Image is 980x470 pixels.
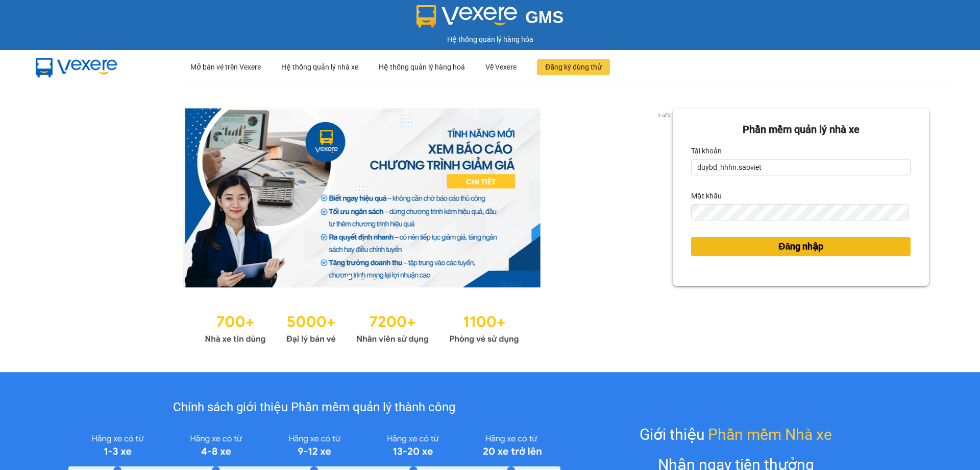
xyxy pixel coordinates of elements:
[485,51,517,83] div: Về Vexere
[525,8,563,27] span: GMS
[545,61,602,73] span: Đăng ký dùng thử
[691,188,722,204] label: Mật khẩu
[691,204,908,220] input: Mật khẩu
[416,5,518,28] img: logo 2
[691,159,911,175] input: Tài khoản
[416,15,564,24] a: GMS
[372,275,376,279] li: slide item 3
[658,108,673,287] button: next slide / item
[379,51,465,83] div: Hệ thống quản lý hàng hoá
[51,108,65,287] button: previous slide / item
[190,51,261,83] div: Mở bán vé trên Vexere
[691,122,911,138] div: Phần mềm quản lý nhà xe
[360,275,364,279] li: slide item 2
[655,108,673,122] p: 1 of 3
[26,50,128,84] img: mbUUG5Q.png
[640,422,832,446] div: Giới thiệu
[691,237,911,256] button: Đăng nhập
[691,143,722,159] label: Tài khoản
[778,239,823,254] span: Đăng nhập
[348,275,352,279] li: slide item 1
[281,51,358,83] div: Hệ thống quản lý nhà xe
[205,308,519,347] img: Statistics.png
[68,398,560,417] div: Chính sách giới thiệu Phần mềm quản lý thành công
[708,422,832,446] span: Phần mềm Nhà xe
[3,34,977,45] div: Hệ thống quản lý hàng hóa
[537,59,610,75] button: Đăng ký dùng thử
